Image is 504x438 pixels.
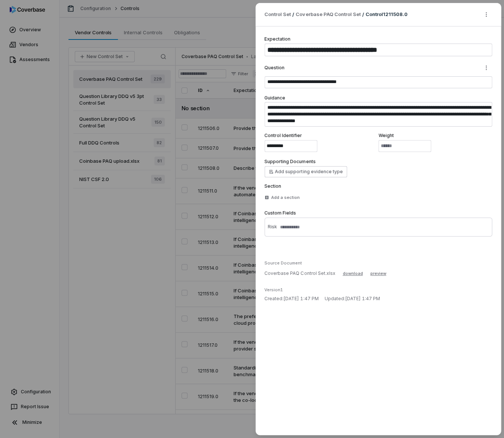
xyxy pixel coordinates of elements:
span: Created: [DATE] 1:47 PM [264,296,318,301]
label: Weight [378,133,492,139]
label: Question [264,65,285,71]
button: Question actions [480,62,492,73]
label: Expectation [264,36,290,42]
button: download [340,269,366,278]
a: Coverbase PAQ Control Set [296,11,360,18]
label: Custom Fields [264,210,492,216]
label: Section [264,183,492,189]
span: Control 1211508.0 [365,11,407,17]
button: More actions [480,9,492,20]
button: preview [370,269,386,278]
label: Control Identifier [264,133,378,139]
div: Source Document [264,260,492,266]
span: Version 1 [264,287,283,292]
div: Add a section [264,195,300,200]
p: / [292,11,294,18]
button: Add a section [262,191,302,204]
label: Guidance [264,95,285,101]
button: Add supporting evidence type [264,166,347,177]
label: Supporting Documents [264,159,315,165]
div: Risk [268,224,277,229]
p: Coverbase PAQ Control Set.xlsx [264,270,335,276]
span: Updated: [DATE] 1:47 PM [324,296,380,301]
span: Control Set [264,11,291,18]
p: / [362,11,364,18]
